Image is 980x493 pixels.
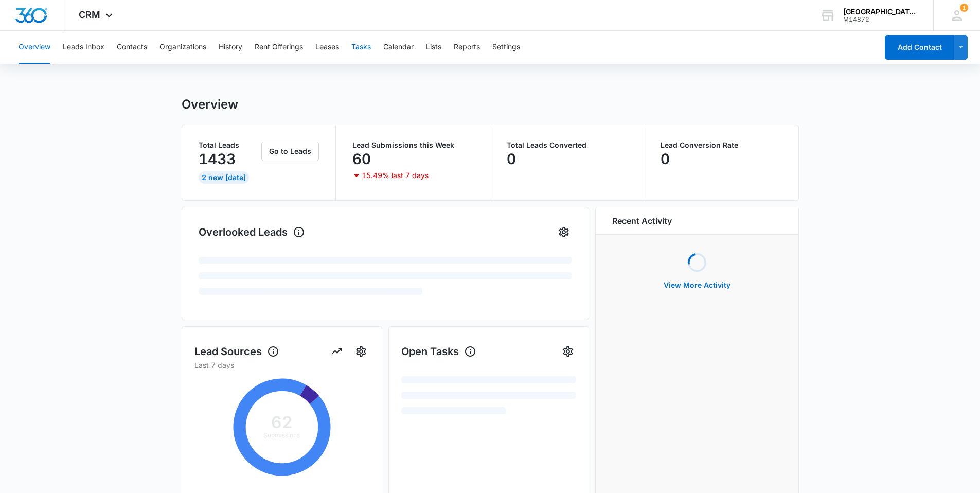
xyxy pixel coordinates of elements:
[612,215,672,227] h6: Recent Activity
[661,151,670,167] p: 0
[117,31,147,64] button: Contacts
[315,31,339,64] button: Leases
[182,97,238,112] h1: Overview
[255,31,303,64] button: Rent Offerings
[79,9,100,20] span: CRM
[261,142,319,161] button: Go to Leads
[352,151,371,167] p: 60
[383,31,414,64] button: Calendar
[353,343,369,360] button: Settings
[843,8,918,16] div: account name
[351,31,371,64] button: Tasks
[63,31,104,64] button: Leads Inbox
[159,31,206,64] button: Organizations
[401,344,476,359] h1: Open Tasks
[219,31,242,64] button: History
[199,224,305,240] h1: Overlooked Leads
[199,151,236,167] p: 1433
[352,142,473,149] p: Lead Submissions this Week
[885,35,954,60] button: Add Contact
[199,142,260,149] p: Total Leads
[653,273,741,297] button: View More Activity
[661,142,782,149] p: Lead Conversion Rate
[19,31,50,64] button: Overview
[454,31,480,64] button: Reports
[261,147,319,155] a: Go to Leads
[362,172,429,179] p: 15.49% last 7 days
[199,171,249,184] div: 2 New [DATE]
[426,31,441,64] button: Lists
[960,4,968,12] span: 1
[507,151,516,167] p: 0
[194,360,369,371] p: Last 7 days
[560,343,576,360] button: Settings
[194,344,279,359] h1: Lead Sources
[556,224,572,240] button: Settings
[492,31,520,64] button: Settings
[328,343,345,360] button: View Report
[507,142,628,149] p: Total Leads Converted
[960,4,968,12] div: notifications count
[843,16,918,23] div: account id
